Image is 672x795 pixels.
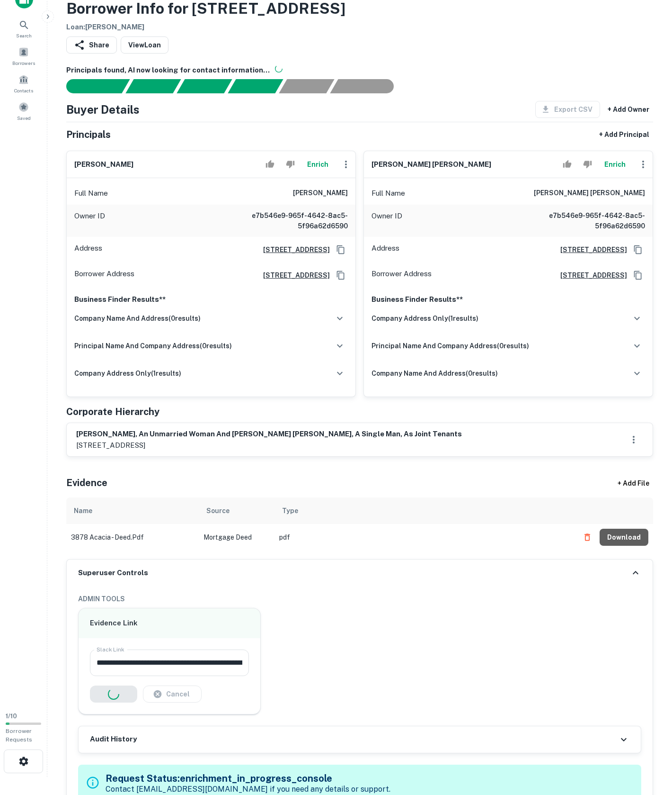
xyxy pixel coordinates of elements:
[66,497,653,559] div: scrollable content
[604,101,653,118] button: + Add Owner
[106,784,390,795] p: Contact [EMAIL_ADDRESS][DOMAIN_NAME] if you need any details or support.
[66,101,140,118] h4: Buyer Details
[55,79,126,93] div: Sending borrower request to AI...
[14,87,33,94] span: Contacts
[106,771,390,786] h5: Request Status: enrichment_in_progress_console
[12,59,35,67] span: Borrowers
[76,429,462,440] h6: [PERSON_NAME], an unmarried woman and [PERSON_NAME] [PERSON_NAME], a single man, as joint tenants
[199,497,274,524] th: Source
[553,244,627,255] a: [STREET_ADDRESS]
[66,497,199,524] th: Name
[74,341,232,351] h6: principal name and company address ( 0 results)
[78,568,148,578] h6: Superuser Controls
[302,155,333,174] button: Enrich
[371,159,491,170] h6: [PERSON_NAME] [PERSON_NAME]
[579,155,596,174] button: Reject
[234,210,348,231] h6: e7b546e9-965f-4642-8ac5-5f96a62d6590
[600,475,666,492] div: + Add File
[6,713,17,720] span: 1 / 10
[177,79,232,93] div: Documents found, AI parsing details...
[262,155,278,174] button: Accept
[559,155,575,174] button: Accept
[74,294,348,305] p: Business Finder Results**
[66,476,107,490] h5: Evidence
[74,268,134,282] p: Borrower Address
[228,79,283,93] div: Principals found, AI now looking for contact information...
[125,79,181,93] div: Your request is received and processing...
[274,497,574,524] th: Type
[97,645,124,653] label: Slack Link
[595,126,653,143] button: + Add Principal
[600,155,630,174] button: Enrich
[78,594,641,604] h6: ADMIN TOOLS
[371,210,402,231] p: Owner ID
[90,618,249,629] h6: Evidence Link
[3,98,44,124] a: Saved
[6,728,32,743] span: Borrower Requests
[371,341,529,351] h6: principal name and company address ( 0 results)
[371,268,432,282] p: Borrower Address
[66,524,199,551] td: 3878 acacia - deed.pdf
[206,505,230,516] div: Source
[74,243,102,257] p: Address
[74,505,92,516] div: Name
[74,188,108,199] p: Full Name
[282,155,299,174] button: Reject
[74,313,201,324] h6: company name and address ( 0 results)
[371,313,478,324] h6: company address only ( 1 results)
[371,368,498,379] h6: company name and address ( 0 results)
[121,36,168,54] a: ViewLoan
[66,127,111,142] h5: Principals
[74,368,181,379] h6: company address only ( 1 results)
[579,530,596,545] button: Delete file
[90,734,137,745] h6: Audit History
[66,36,117,54] button: Share
[66,22,345,33] h6: Loan : [PERSON_NAME]
[74,159,133,170] h6: [PERSON_NAME]
[334,268,348,282] button: Copy Address
[330,79,405,93] div: AI fulfillment process complete.
[625,719,672,765] iframe: Chat Widget
[371,243,399,257] p: Address
[531,210,645,231] h6: e7b546e9-965f-4642-8ac5-5f96a62d6590
[16,32,32,39] span: Search
[293,188,348,199] h6: [PERSON_NAME]
[3,71,44,96] a: Contacts
[631,243,645,257] button: Copy Address
[66,405,159,419] h5: Corporate Hierarchy
[282,505,298,516] div: Type
[66,65,653,76] h6: Principals found, AI now looking for contact information...
[600,529,648,546] button: Download
[74,210,105,231] p: Owner ID
[256,244,330,255] a: [STREET_ADDRESS]
[279,79,334,93] div: Principals found, still searching for contact information. This may take time...
[199,524,274,551] td: Mortgage Deed
[256,270,330,280] a: [STREET_ADDRESS]
[3,43,44,69] a: Borrowers
[553,270,627,280] a: [STREET_ADDRESS]
[76,440,462,451] p: [STREET_ADDRESS]
[274,524,574,551] td: pdf
[3,16,44,41] a: Search
[371,294,645,305] p: Business Finder Results**
[334,243,348,257] button: Copy Address
[534,188,645,199] h6: [PERSON_NAME] [PERSON_NAME]
[371,188,405,199] p: Full Name
[631,268,645,282] button: Copy Address
[17,114,31,122] span: Saved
